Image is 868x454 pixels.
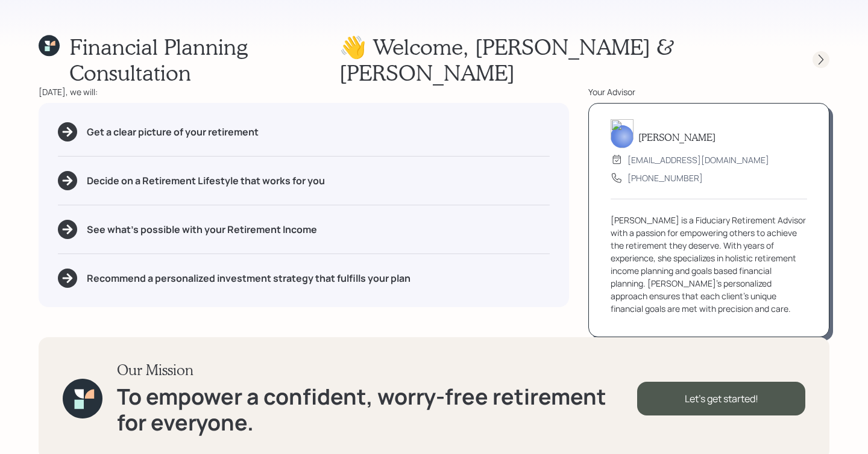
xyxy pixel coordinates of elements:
[627,172,703,184] div: [PHONE_NUMBER]
[627,154,769,166] div: [EMAIL_ADDRESS][DOMAIN_NAME]
[87,175,325,187] h5: Decide on a Retirement Lifestyle that works for you
[117,361,637,379] h3: Our Mission
[69,34,339,86] h1: Financial Planning Consultation
[87,273,410,284] h5: Recommend a personalized investment strategy that fulfills your plan
[117,384,637,435] h1: To empower a confident, worry-free retirement for everyone.
[637,382,805,415] div: Let's get started!
[87,126,259,138] h5: Get a clear picture of your retirement
[87,224,317,235] h5: See what's possible with your Retirement Income
[39,86,569,98] div: [DATE], we will:
[611,214,807,315] div: [PERSON_NAME] is a Fiduciary Retirement Advisor with a passion for empowering others to achieve t...
[611,119,634,148] img: treva-nostdahl-headshot.png
[339,34,791,86] h1: 👋 Welcome , [PERSON_NAME] & [PERSON_NAME]
[588,86,829,98] div: Your Advisor
[638,131,715,143] h5: [PERSON_NAME]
